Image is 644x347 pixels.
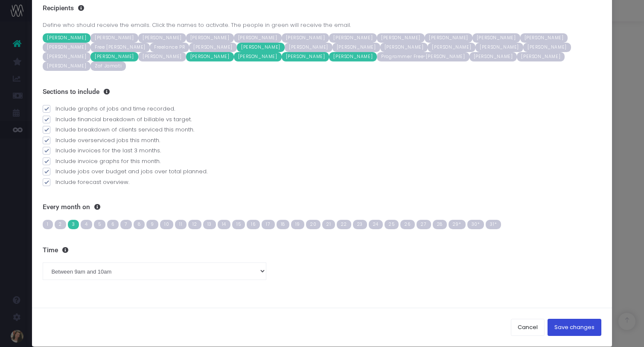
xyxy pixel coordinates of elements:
[218,220,230,229] span: 14
[237,43,285,52] span: [PERSON_NAME]
[277,220,289,229] span: 18
[43,33,90,43] span: [PERSON_NAME]
[43,167,601,176] label: Include jobs over budget and jobs over total planned.
[469,52,517,61] span: [PERSON_NAME]
[417,220,431,229] span: 27
[134,220,145,229] span: 8
[186,33,234,43] span: [PERSON_NAME]
[43,105,601,113] label: Include graphs of jobs and time recorded.
[380,43,428,52] span: [PERSON_NAME]
[43,220,53,229] span: 1
[189,43,237,52] span: [PERSON_NAME]
[43,178,601,187] label: Include forecast overview.
[369,220,383,229] span: 24
[120,220,132,229] span: 7
[186,52,234,61] span: [PERSON_NAME]
[90,33,138,43] span: [PERSON_NAME]
[517,52,565,61] span: [PERSON_NAME]
[94,220,105,229] span: 5
[138,33,186,43] span: [PERSON_NAME]
[322,220,335,229] span: 21
[433,220,447,229] span: 28
[428,43,475,52] span: [PERSON_NAME]
[262,220,274,229] span: 17
[107,220,119,229] span: 6
[188,220,201,229] span: 12
[425,33,472,43] span: [PERSON_NAME]
[138,52,186,61] span: [PERSON_NAME]
[43,88,601,96] h3: Sections to include
[90,52,138,61] span: [PERSON_NAME]
[43,125,601,134] label: Include breakdown of clients serviced this month.
[337,220,351,229] span: 22
[282,52,329,61] span: [PERSON_NAME]
[203,220,216,229] span: 13
[43,136,601,145] label: Include overserviced jobs this month.
[43,157,601,166] label: Include invoice graphs for this month.
[385,220,399,229] span: 25
[43,203,601,211] h3: Every month on
[43,43,90,52] span: [PERSON_NAME]
[247,220,260,229] span: 16
[329,33,377,43] span: [PERSON_NAME]
[90,43,150,52] span: Free [PERSON_NAME]
[160,220,173,229] span: 10
[353,220,367,229] span: 23
[43,52,90,61] span: [PERSON_NAME]
[520,33,568,43] span: [PERSON_NAME]
[232,220,245,229] span: 15
[146,220,158,229] span: 9
[523,43,571,52] span: [PERSON_NAME]
[234,52,282,61] span: [PERSON_NAME]
[472,33,520,43] span: [PERSON_NAME]
[43,146,601,155] label: Include invoices for the last 3 months.
[43,21,601,29] span: Define who should receive the emails. Click the names to activate. The people in green will recei...
[68,220,79,229] span: 3
[43,115,601,124] label: Include financial breakdown of billable vs target.
[332,43,380,52] span: [PERSON_NAME]
[282,33,329,43] span: [PERSON_NAME]
[475,43,523,52] span: [PERSON_NAME]
[291,220,304,229] span: 19
[548,319,601,336] button: Save changes
[234,33,282,43] span: [PERSON_NAME]
[329,52,377,61] span: [PERSON_NAME]
[55,220,66,229] span: 2
[175,220,186,229] span: 11
[377,33,425,43] span: [PERSON_NAME]
[511,319,545,336] button: Cancel
[377,52,469,61] span: Programmer Free-[PERSON_NAME]
[306,220,321,229] span: 20
[43,246,601,254] h3: Time
[81,220,92,229] span: 4
[43,4,601,12] h3: Recipients
[285,43,332,52] span: [PERSON_NAME]
[150,43,189,52] span: Freelance PR
[43,61,90,71] span: [PERSON_NAME]
[90,61,126,71] span: Zaf Jamati
[400,220,415,229] span: 26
